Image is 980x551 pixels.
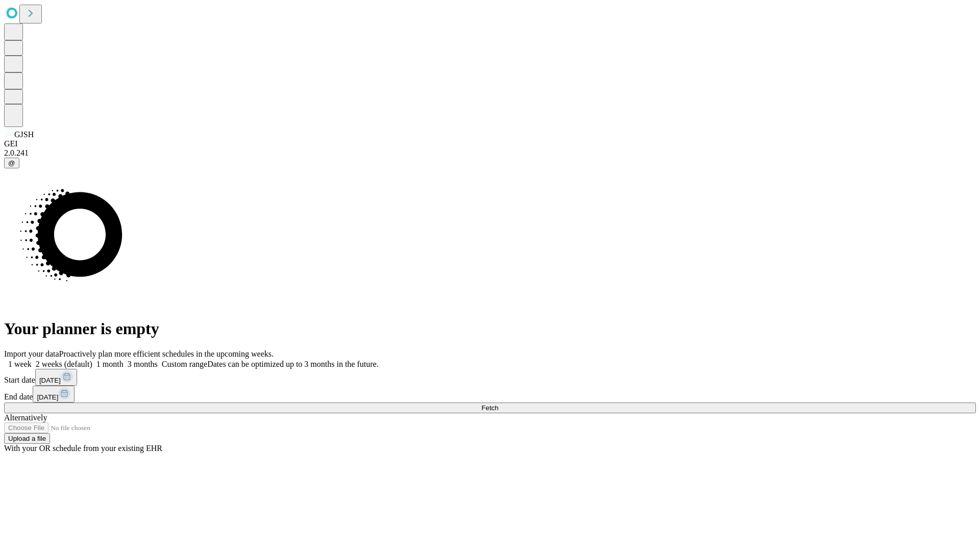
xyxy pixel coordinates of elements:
button: Upload a file [4,433,50,444]
span: Import your data [4,349,59,358]
div: 2.0.241 [4,148,976,158]
div: End date [4,386,976,403]
span: Alternatively [4,413,47,422]
span: Custom range [162,360,207,368]
button: [DATE] [33,386,75,403]
span: [DATE] [37,393,58,401]
span: @ [8,159,15,167]
span: 1 month [96,360,124,368]
span: 3 months [128,360,158,368]
span: 1 week [8,360,32,368]
div: Start date [4,369,976,386]
button: Fetch [4,403,976,413]
span: GJSH [14,130,34,139]
h1: Your planner is empty [4,319,976,338]
span: Proactively plan more efficient schedules in the upcoming weeks. [59,349,274,358]
span: With your OR schedule from your existing EHR [4,444,162,453]
button: [DATE] [35,369,77,386]
button: @ [4,158,19,168]
span: Dates can be optimized up to 3 months in the future. [207,360,378,368]
span: Fetch [481,404,498,412]
div: GEI [4,139,976,148]
span: [DATE] [39,377,61,384]
span: 2 weeks (default) [36,360,92,368]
